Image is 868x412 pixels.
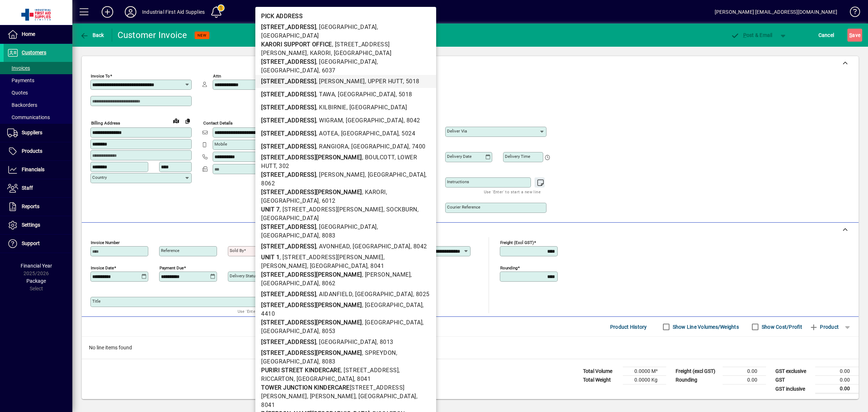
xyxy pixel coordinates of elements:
span: , [GEOGRAPHIC_DATA] [335,91,396,98]
b: [STREET_ADDRESS][PERSON_NAME] [261,349,362,356]
span: , KARORI [307,50,331,56]
span: , [GEOGRAPHIC_DATA] [316,339,377,345]
span: , RANGIORA [316,143,348,150]
span: , [GEOGRAPHIC_DATA] [343,117,404,124]
span: , [GEOGRAPHIC_DATA] [316,24,377,30]
b: [STREET_ADDRESS] [261,117,316,124]
b: UNIT 1 [261,254,280,261]
b: [STREET_ADDRESS] [261,143,316,150]
b: TOWER JUNCTION KINDERCARE [261,384,350,391]
span: , 5018 [403,78,420,85]
span: , WIGRAM [316,117,343,124]
span: , [PERSON_NAME] [316,171,365,178]
b: UNIT 7 [261,206,280,213]
span: , AOTEA [316,130,338,137]
span: , [STREET_ADDRESS][PERSON_NAME] [280,206,383,213]
span: , [GEOGRAPHIC_DATA] [346,104,407,111]
span: , AIDANFIELD [316,291,352,298]
span: , 8083 [319,358,336,365]
span: , [STREET_ADDRESS] [341,367,399,374]
span: , 8041 [354,375,371,382]
span: , [GEOGRAPHIC_DATA] [352,291,413,298]
span: , [GEOGRAPHIC_DATA] [362,302,423,308]
span: , 8062 [319,280,336,287]
b: [STREET_ADDRESS] [261,24,316,30]
span: , 6037 [319,67,336,74]
span: , [GEOGRAPHIC_DATA] [316,223,377,230]
b: [STREET_ADDRESS] [261,104,316,111]
span: , [GEOGRAPHIC_DATA] [348,143,409,150]
span: , SOCKBURN [383,206,417,213]
span: , [GEOGRAPHIC_DATA] [294,375,354,382]
span: , [GEOGRAPHIC_DATA] [331,50,392,56]
span: , [GEOGRAPHIC_DATA] [338,130,399,137]
span: , TAWA [316,91,335,98]
span: , UPPER HUTT [365,78,403,85]
span: , AVONHEAD [316,243,350,250]
b: [STREET_ADDRESS] [261,171,316,178]
span: , [GEOGRAPHIC_DATA] [350,243,410,250]
b: [STREET_ADDRESS] [261,91,316,98]
b: [STREET_ADDRESS] [261,339,316,345]
b: [STREET_ADDRESS] [261,130,316,137]
span: , 8053 [319,328,336,335]
b: [STREET_ADDRESS][PERSON_NAME] [261,319,362,326]
b: PURIRI STREET KINDERCARE [261,367,341,374]
span: , 5018 [396,91,412,98]
span: , BOULCOTT [362,154,395,161]
span: , 8025 [413,291,430,298]
b: [STREET_ADDRESS][PERSON_NAME] [261,271,362,278]
span: , [PERSON_NAME] [316,78,365,85]
span: , [PERSON_NAME] [307,393,356,400]
span: , 8042 [404,117,420,124]
b: [STREET_ADDRESS] [261,78,316,85]
span: , SPREYDON [362,349,396,356]
b: [STREET_ADDRESS] [261,58,316,65]
span: , 6012 [319,197,336,204]
b: [STREET_ADDRESS] [261,223,316,230]
span: , [GEOGRAPHIC_DATA] [307,262,368,269]
b: [STREET_ADDRESS][PERSON_NAME] [261,154,362,161]
span: , 302 [276,163,289,169]
b: [STREET_ADDRESS] [261,291,316,298]
span: , 7400 [409,143,426,150]
span: , 5024 [399,130,415,137]
span: , [GEOGRAPHIC_DATA] [362,319,423,326]
span: , 8042 [410,243,427,250]
span: , [PERSON_NAME] [362,271,411,278]
span: , 8041 [367,262,384,269]
b: [STREET_ADDRESS][PERSON_NAME] [261,189,362,196]
span: , 8013 [377,339,393,345]
span: , [GEOGRAPHIC_DATA] [356,393,416,400]
b: [STREET_ADDRESS] [261,243,316,250]
b: PICK ADDRESS [261,13,303,20]
span: , [GEOGRAPHIC_DATA] [316,58,377,65]
span: , [GEOGRAPHIC_DATA] [365,171,426,178]
span: , [STREET_ADDRESS][PERSON_NAME] [280,254,383,261]
span: , KILBIRNIE [316,104,346,111]
b: [STREET_ADDRESS][PERSON_NAME] [261,302,362,308]
b: KARORI SUPPORT OFFICE [261,41,332,48]
span: , KARORI [362,189,386,196]
span: , 8083 [319,232,336,239]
